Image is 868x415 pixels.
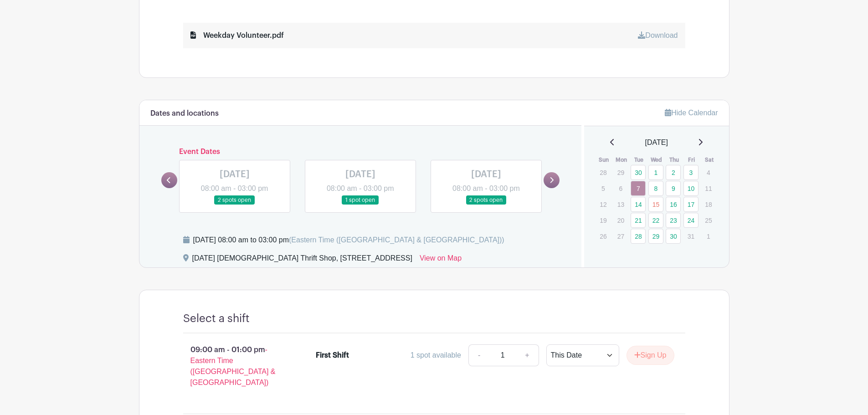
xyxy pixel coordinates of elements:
th: Wed [648,155,666,164]
a: - [468,344,489,366]
div: First Shift [316,350,349,361]
p: 26 [596,229,611,243]
p: 25 [701,213,716,227]
p: 18 [701,197,716,211]
a: 29 [648,229,663,244]
th: Thu [665,155,683,164]
a: View on Map [420,253,462,267]
a: 30 [631,165,646,180]
a: Hide Calendar [665,109,718,117]
a: 7 [631,181,646,196]
a: 9 [666,181,681,196]
p: 4 [701,165,716,179]
p: 29 [613,165,628,179]
div: 1 spot available [411,350,461,361]
p: 12 [596,197,611,211]
p: 27 [613,229,628,243]
div: [DATE] 08:00 am to 03:00 pm [193,235,504,246]
th: Tue [630,155,648,164]
a: 2 [666,165,681,180]
h6: Event Dates [177,148,544,156]
span: (Eastern Time ([GEOGRAPHIC_DATA] & [GEOGRAPHIC_DATA])) [289,236,504,244]
a: 24 [683,213,699,228]
th: Sat [700,155,718,164]
a: 30 [666,229,681,244]
th: Mon [613,155,631,164]
a: 14 [631,197,646,212]
span: - Eastern Time ([GEOGRAPHIC_DATA] & [GEOGRAPHIC_DATA]) [190,346,276,386]
a: 23 [666,213,681,228]
p: 6 [613,181,628,195]
a: 22 [648,213,663,228]
p: 31 [683,229,699,243]
th: Fri [683,155,701,164]
p: 28 [596,165,611,179]
span: [DATE] [645,137,668,148]
p: 11 [701,181,716,195]
th: Sun [595,155,613,164]
p: 09:00 am - 01:00 pm [169,341,302,392]
a: 21 [631,213,646,228]
div: [DATE] [DEMOGRAPHIC_DATA] Thrift Shop, [STREET_ADDRESS] [192,253,412,267]
p: 20 [613,213,628,227]
a: 10 [683,181,699,196]
h6: Dates and locations [150,109,219,118]
button: Sign Up [627,346,674,365]
a: 3 [683,165,699,180]
a: Download [638,31,678,39]
div: Weekday Volunteer.pdf [190,30,284,41]
a: + [516,344,539,366]
p: 1 [701,229,716,243]
a: 17 [683,197,699,212]
a: 1 [648,165,663,180]
a: 16 [666,197,681,212]
p: 19 [596,213,611,227]
p: 13 [613,197,628,211]
a: 15 [648,197,663,212]
a: 28 [631,229,646,244]
p: 5 [596,181,611,195]
a: 8 [648,181,663,196]
h4: Select a shift [183,312,250,325]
